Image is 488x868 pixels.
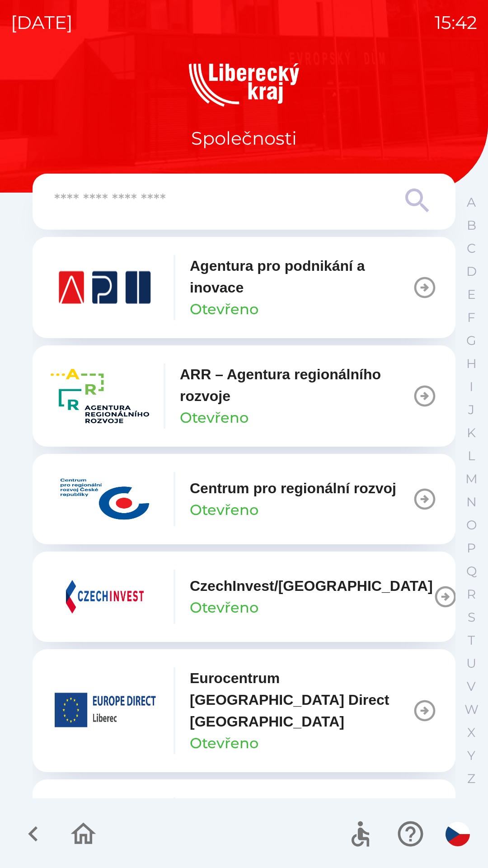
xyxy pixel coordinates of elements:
[190,597,258,618] p: Otevřeno
[190,732,258,754] p: Otevřeno
[466,264,477,279] p: D
[460,629,483,652] button: T
[190,797,412,841] p: Eurocentrum [GEOGRAPHIC_DATA]/MMR ČR
[51,684,159,738] img: 3a1beb4f-d3e5-4b48-851b-8303af1e5a41.png
[466,563,477,579] p: Q
[465,702,479,717] p: W
[190,575,433,597] p: CzechInvest/[GEOGRAPHIC_DATA]
[460,444,483,467] button: L
[460,329,483,352] button: G
[467,287,476,302] p: E
[466,333,476,349] p: G
[460,606,483,629] button: S
[460,398,483,421] button: J
[460,721,483,744] button: X
[191,125,297,152] p: Společnosti
[460,767,483,790] button: Z
[435,9,477,36] p: 15:42
[460,698,483,721] button: W
[467,540,476,556] p: P
[33,63,455,107] img: Logo
[51,260,159,315] img: 8cbcfca4-daf3-4cd6-a4bc-9a520cce8152.png
[460,306,483,329] button: F
[468,609,475,625] p: S
[467,771,475,787] p: Z
[11,9,73,36] p: [DATE]
[466,656,476,671] p: U
[460,560,483,583] button: Q
[33,454,455,544] button: Centrum pro regionální rozvojOtevřeno
[467,310,475,325] p: F
[468,402,474,418] p: J
[467,241,476,256] p: C
[190,499,258,521] p: Otevřeno
[467,679,476,694] p: V
[190,298,258,320] p: Otevřeno
[180,407,249,429] p: Otevřeno
[190,667,412,732] p: Eurocentrum [GEOGRAPHIC_DATA] Direct [GEOGRAPHIC_DATA]
[460,260,483,283] button: D
[460,652,483,675] button: U
[190,477,396,499] p: Centrum pro regionální rozvoj
[467,217,476,233] p: B
[460,375,483,398] button: I
[33,552,455,642] button: CzechInvest/[GEOGRAPHIC_DATA]Otevřeno
[468,448,475,464] p: L
[466,356,477,372] p: H
[33,649,455,772] button: Eurocentrum [GEOGRAPHIC_DATA] Direct [GEOGRAPHIC_DATA]Otevřeno
[467,725,475,741] p: X
[467,194,476,210] p: A
[460,491,483,514] button: N
[460,421,483,444] button: K
[460,514,483,537] button: O
[446,822,470,846] img: cs flag
[460,237,483,260] button: C
[467,748,475,764] p: Y
[467,586,476,602] p: R
[460,537,483,560] button: P
[468,632,475,648] p: T
[460,214,483,237] button: B
[51,472,159,526] img: 68df2704-ae73-4634-9931-9f67bcfb2c74.jpg
[460,744,483,767] button: Y
[460,191,483,214] button: A
[33,345,455,447] button: ARR – Agentura regionálního rozvojeOtevřeno
[180,363,412,407] p: ARR – Agentura regionálního rozvoje
[466,494,477,510] p: N
[465,471,478,487] p: M
[460,283,483,306] button: E
[51,570,159,624] img: c927f8d6-c8fa-4bdd-9462-44b487a11e50.png
[460,675,483,698] button: V
[190,255,412,298] p: Agentura pro podnikání a inovace
[460,583,483,606] button: R
[51,369,149,423] img: 157ba001-05af-4362-8ba6-6f64d3b6f433.png
[467,425,476,441] p: K
[466,517,477,533] p: O
[460,352,483,375] button: H
[469,379,473,395] p: I
[33,237,455,338] button: Agentura pro podnikání a inovaceOtevřeno
[460,467,483,491] button: M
